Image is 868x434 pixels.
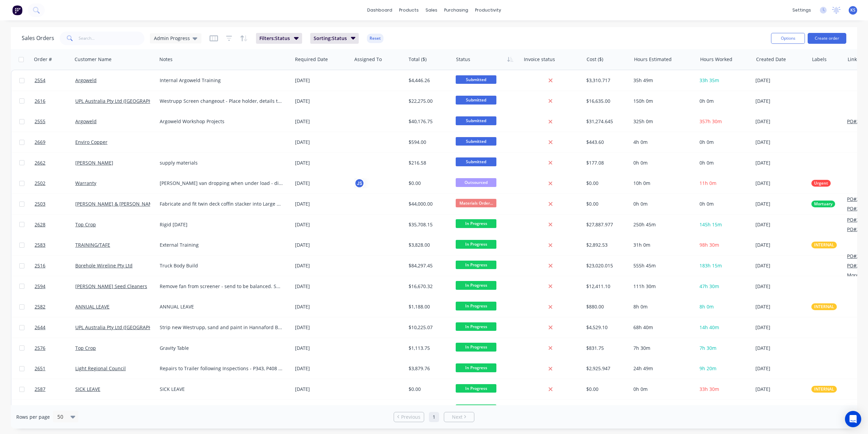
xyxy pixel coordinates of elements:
span: In Progress [456,302,496,310]
a: Top Crop [75,345,96,351]
span: In Progress [456,343,496,351]
a: [PERSON_NAME] [75,159,113,166]
span: 183h 15m [699,262,722,269]
a: 2516 [35,256,75,276]
div: Cost ($) [587,56,603,63]
span: 98h 30m [699,242,719,248]
span: Submitted [456,96,496,104]
div: Internal Argoweld Training [160,77,283,84]
span: 0h 0m [699,98,714,104]
div: Customer Name [75,56,112,63]
div: productivity [472,5,505,15]
span: In Progress [456,219,496,228]
div: Gravity Table [160,345,283,352]
span: 2502 [35,180,45,187]
div: [DATE] [295,324,349,331]
span: Mortuary [814,201,832,207]
div: [DATE] [295,201,349,207]
span: 2644 [35,324,45,331]
div: sales [422,5,441,15]
span: Admin Progress [154,35,190,42]
div: Fabricate and fit twin deck coffin stacker into Large electric Ford Van. [160,201,283,207]
button: PO#2563 [847,226,867,233]
a: 2594 [35,276,75,297]
div: [DATE] [295,98,349,105]
button: Urgent [811,180,831,187]
div: $0.00 [409,180,448,187]
span: Submitted [456,137,496,146]
span: Submitted [456,75,496,84]
div: Argoweld Workshop Projects [160,118,283,125]
div: 4h 0m [633,139,691,146]
div: Required Date [295,56,328,63]
span: 2628 [35,221,45,228]
div: $16,635.00 [586,98,626,105]
div: 10h 0m [633,180,691,187]
a: 2582 [35,297,75,317]
div: $594.00 [409,139,448,146]
span: Filters: Status [259,35,290,42]
div: Hours Worked [700,56,732,63]
div: [DATE] [295,159,349,166]
a: Page 1 is your current page [429,412,439,422]
div: [DATE] [295,303,349,310]
div: [DATE] [755,77,806,84]
span: Sorting: Status [314,35,347,42]
img: Factory [12,5,22,15]
div: 325h 0m [633,118,691,125]
div: Invoice status [524,56,555,63]
div: 8h 0m [633,303,691,310]
a: Light Regional Council [75,365,126,372]
div: Labels [812,56,827,63]
span: 33h 30m [699,386,719,392]
div: 24h 49m [633,365,691,372]
span: INTERNAL [814,386,834,393]
div: [DATE] [295,180,349,187]
a: Argoweld [75,118,97,125]
button: INTERNAL [811,386,837,393]
button: PO#2705 [847,262,867,269]
span: INTERNAL [814,242,834,248]
div: supply materials [160,159,283,166]
div: Repairs to Trailer following Inspections - P343, P408 & P387 [160,365,283,372]
button: PO#2600 [847,205,867,212]
div: Rigid [DATE] [160,221,283,228]
div: settings [789,5,814,15]
span: 14h 40m [699,324,719,331]
button: Options [771,33,805,44]
button: Filters:Status [256,33,302,44]
button: PO#2562 [847,216,867,223]
div: [DATE] [755,324,806,331]
button: Sorting:Status [310,33,359,44]
button: INTERNAL [811,303,837,310]
div: $10,225.07 [409,324,448,331]
span: KS [850,7,855,13]
div: Open Intercom Messenger [845,411,861,427]
button: JS [354,178,364,188]
div: Created Date [756,56,786,63]
div: $27,887.977 [586,221,626,228]
span: In Progress [456,363,496,372]
div: $216.58 [409,159,448,166]
div: Status [456,56,470,63]
div: $0.00 [409,386,448,393]
div: External Training [160,242,283,248]
span: 2576 [35,345,45,352]
span: 2555 [35,118,45,125]
span: 7h 30m [699,345,716,351]
div: [DATE] [755,262,806,269]
div: $0.00 [586,201,626,207]
input: Search... [79,32,145,45]
a: [PERSON_NAME] & [PERSON_NAME] Pty Ltd [75,201,174,207]
div: [DATE] [295,118,349,125]
div: Total ($) [409,56,427,63]
span: In Progress [456,281,496,289]
span: 9h 20m [699,365,716,372]
div: 0h 0m [633,386,691,393]
a: UPL Australia Pty Ltd ([GEOGRAPHIC_DATA]) [75,98,173,104]
span: 47h 30m [699,283,719,289]
div: $831.75 [586,345,626,352]
button: More... [847,272,863,279]
div: $35,708.15 [409,221,448,228]
div: [DATE] [755,345,806,352]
